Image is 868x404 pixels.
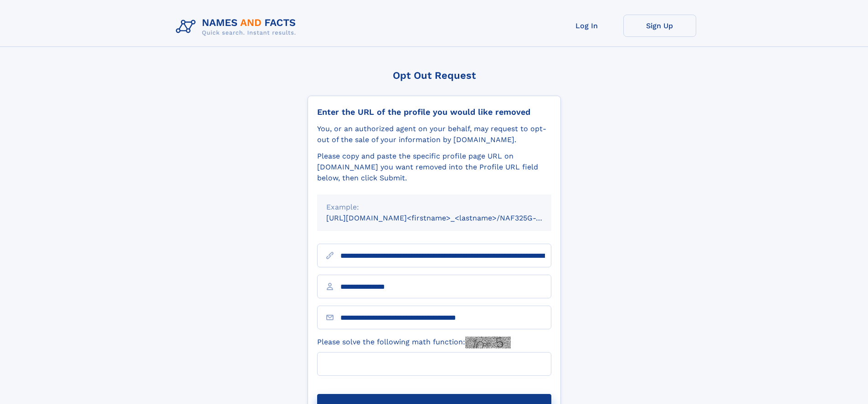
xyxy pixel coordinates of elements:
[308,70,561,81] div: Opt Out Request
[317,123,551,145] div: You, or an authorized agent on your behalf, may request to opt-out of the sale of your informatio...
[317,107,551,117] div: Enter the URL of the profile you would like removed
[326,202,542,213] div: Example:
[172,15,303,39] img: Logo Names and Facts
[317,337,511,348] label: Please solve the following math function:
[326,214,569,222] small: [URL][DOMAIN_NAME]<firstname>_<lastname>/NAF325G-xxxxxxxx
[550,15,623,37] a: Log In
[317,151,551,184] div: Please copy and paste the specific profile page URL on [DOMAIN_NAME] you want removed into the Pr...
[623,15,696,37] a: Sign Up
